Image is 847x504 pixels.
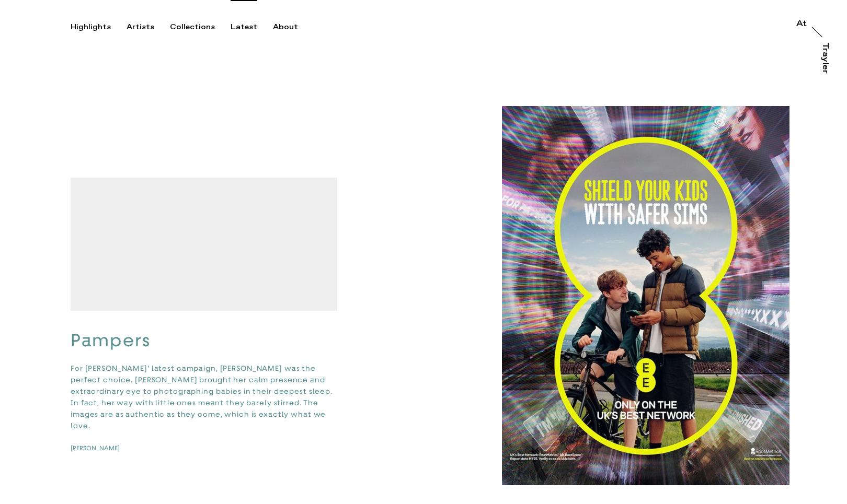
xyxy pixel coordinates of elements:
[127,22,154,32] div: Artists
[71,362,337,431] p: For [PERSON_NAME]’ latest campaign, [PERSON_NAME] was the perfect choice. [PERSON_NAME] brought h...
[71,22,127,32] button: Highlights
[71,444,120,452] span: [PERSON_NAME]
[71,330,337,351] h3: Pampers
[273,22,314,32] button: About
[127,22,170,32] button: Artists
[273,22,298,32] div: About
[819,42,829,85] a: Trayler
[231,22,257,32] div: Latest
[796,20,807,30] a: At
[71,444,138,452] a: [PERSON_NAME]
[170,22,231,32] button: Collections
[821,42,829,74] div: Trayler
[71,178,337,452] button: PampersFor [PERSON_NAME]’ latest campaign, [PERSON_NAME] was the perfect choice. [PERSON_NAME] br...
[71,22,111,32] div: Highlights
[231,22,273,32] button: Latest
[170,22,215,32] div: Collections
